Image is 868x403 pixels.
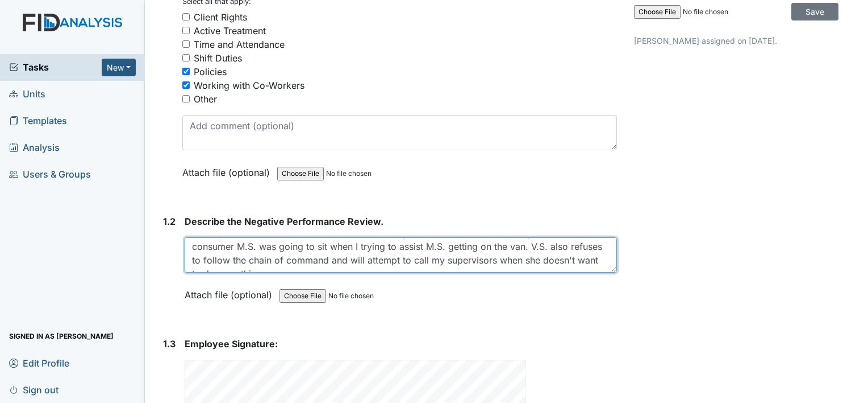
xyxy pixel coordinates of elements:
span: Sign out [9,381,59,398]
span: Signed in as [PERSON_NAME] [9,327,114,345]
input: Time and Attendance [182,40,190,48]
span: Units [9,85,45,103]
div: Policies [194,65,227,79]
div: Time and Attendance [194,38,285,51]
span: Users & Groups [9,166,91,183]
div: Client Rights [194,10,247,24]
span: Analysis [9,139,60,157]
input: Policies [182,68,190,75]
label: Attach file (optional) [185,282,277,302]
span: Edit Profile [9,354,69,372]
div: Other [194,92,217,106]
label: 1.2 [163,215,176,228]
input: Other [182,95,190,102]
span: Templates [9,112,67,130]
span: Describe the Negative Performance Review. [185,216,383,227]
p: [PERSON_NAME] assigned on [DATE]. [634,35,854,47]
input: Client Rights [182,13,190,20]
a: Tasks [9,60,102,74]
input: Shift Duties [182,54,190,61]
input: Active Treatment [182,27,190,34]
div: Active Treatment [194,24,266,38]
label: 1.3 [163,337,176,351]
div: Working with Co-Workers [194,79,304,92]
label: Attach file (optional) [182,159,274,179]
input: Working with Co-Workers [182,81,190,89]
span: Employee Signature: [185,338,278,349]
button: New [102,59,136,76]
div: Shift Duties [194,51,242,65]
input: Save [791,3,838,20]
